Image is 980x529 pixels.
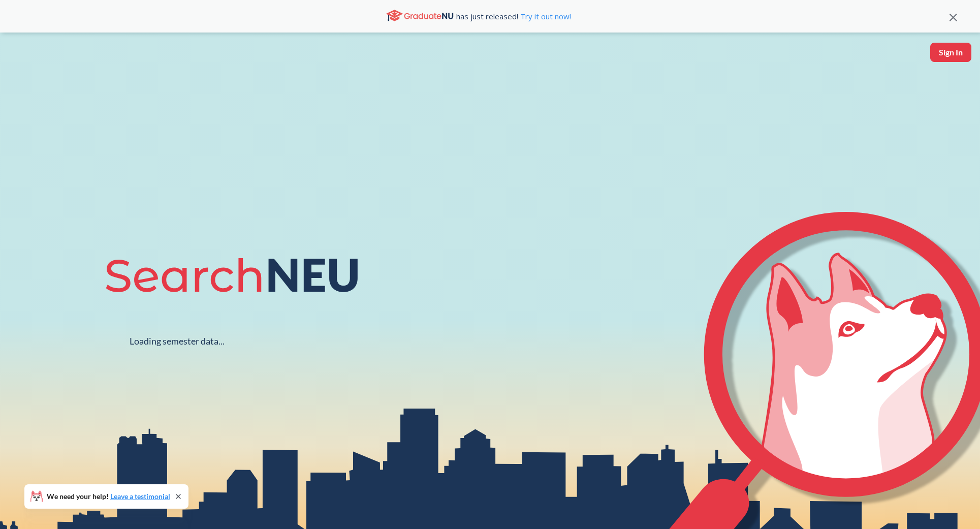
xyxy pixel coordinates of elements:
a: Leave a testimonial [110,492,170,501]
span: has just released! [456,11,571,22]
a: sandbox logo [10,43,34,77]
img: sandbox logo [10,43,34,74]
div: Loading semester data... [130,335,225,347]
a: Try it out now! [518,11,571,21]
button: Sign In [930,43,971,62]
span: We need your help! [47,493,170,500]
